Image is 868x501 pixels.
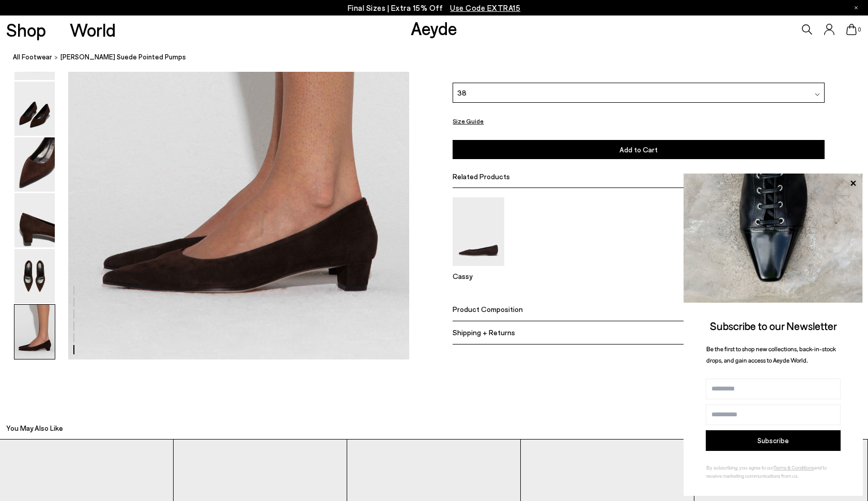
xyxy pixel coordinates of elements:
span: Product Composition [453,305,523,314]
a: Aeyde [411,17,457,39]
nav: breadcrumb [13,43,868,72]
a: Terms & Conditions [773,464,814,471]
img: Judi Suede Pointed Pumps - Image 4 [14,193,55,247]
span: Shipping + Returns [453,328,515,337]
button: Subscribe [706,430,841,451]
span: Navigate to /collections/ss25-final-sizes [450,3,520,12]
a: World [70,21,116,39]
span: [PERSON_NAME] Suede Pointed Pumps [60,52,186,62]
span: Be the first to shop new collections, back-in-stock drops, and gain access to Aeyde World. [706,345,836,364]
span: By subscribing, you agree to our [706,464,773,471]
a: All Footwear [13,52,52,62]
img: Judi Suede Pointed Pumps - Image 5 [14,249,55,303]
img: Judi Suede Pointed Pumps - Image 2 [14,82,55,136]
button: Size Guide [453,115,484,128]
img: Judi Suede Pointed Pumps - Image 6 [14,305,55,359]
a: 0 [846,24,857,35]
span: 0 [857,27,862,33]
span: Related Products [453,172,510,181]
button: Add to Cart [453,140,825,159]
img: ca3f721fb6ff708a270709c41d776025.jpg [684,174,863,303]
p: Cassy [453,272,504,280]
p: Final Sizes | Extra 15% Off [348,2,521,14]
a: Cassy Pointed-Toe Suede Flats Cassy [453,259,504,280]
a: Shop [6,21,46,39]
img: svg%3E [815,92,820,98]
span: Subscribe to our Newsletter [710,319,837,332]
span: 38 [457,87,467,98]
h2: You May Also Like [6,423,63,433]
img: Cassy Pointed-Toe Suede Flats [453,197,504,266]
img: Judi Suede Pointed Pumps - Image 3 [14,137,55,192]
span: Add to Cart [619,145,658,154]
